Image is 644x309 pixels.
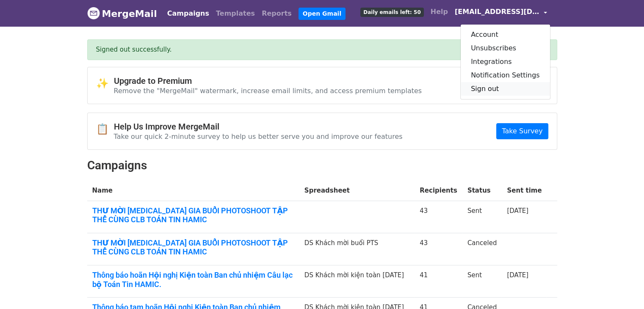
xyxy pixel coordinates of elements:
[96,123,114,135] span: 📋
[427,3,451,20] a: Help
[415,265,462,297] td: 41
[96,77,114,90] span: ✨
[461,55,550,69] a: Integrations
[92,206,294,224] a: THƯ MỜI [MEDICAL_DATA] GIA BUỔI PHOTOSHOOT TẬP THỂ CÙNG CLB TOÁN TIN HAMIC
[507,271,528,279] a: [DATE]
[455,7,539,17] span: [EMAIL_ADDRESS][DOMAIN_NAME]
[96,45,540,55] div: Signed out successfully.
[114,86,422,95] p: Remove the "MergeMail" watermark, increase email limits, and access premium templates
[462,265,502,297] td: Sent
[164,5,213,22] a: Campaigns
[460,24,550,99] div: [EMAIL_ADDRESS][DOMAIN_NAME]
[92,238,294,257] a: THƯ MỜI [MEDICAL_DATA] GIA BUỔI PHOTOSHOOT TẬP THỂ CÙNG CLB TOÁN TIN HAMIC
[462,201,502,233] td: Sent
[496,123,548,139] a: Take Survey
[507,207,528,215] a: [DATE]
[602,268,644,309] iframe: Chat Widget
[299,8,345,20] a: Open Gmail
[461,28,550,41] a: Account
[87,5,157,22] a: MergeMail
[461,82,550,96] a: Sign out
[415,201,462,233] td: 43
[114,132,403,141] p: Take our quick 2-minute survey to help us better serve you and improve our features
[461,41,550,55] a: Unsubscribes
[451,3,550,23] a: [EMAIL_ADDRESS][DOMAIN_NAME]
[415,233,462,265] td: 43
[461,69,550,82] a: Notification Settings
[299,265,415,297] td: DS Khách mời kiện toàn [DATE]
[357,3,427,20] a: Daily emails left: 50
[87,7,100,19] img: MergeMail logo
[299,233,415,265] td: DS Khách mời buổi PTS
[462,233,502,265] td: Canceled
[462,181,502,201] th: Status
[602,268,644,309] div: Tiện ích trò chuyện
[360,8,423,17] span: Daily emails left: 50
[114,76,422,86] h4: Upgrade to Premium
[258,5,295,22] a: Reports
[87,181,299,201] th: Name
[87,158,557,173] h2: Campaigns
[502,181,547,201] th: Sent time
[213,5,258,22] a: Templates
[92,270,294,289] a: Thông báo hoãn Hội nghị Kiện toàn Ban chủ nhiệm Câu lạc bộ Toán Tin HAMIC.
[299,181,415,201] th: Spreadsheet
[415,181,462,201] th: Recipients
[114,121,403,132] h4: Help Us Improve MergeMail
